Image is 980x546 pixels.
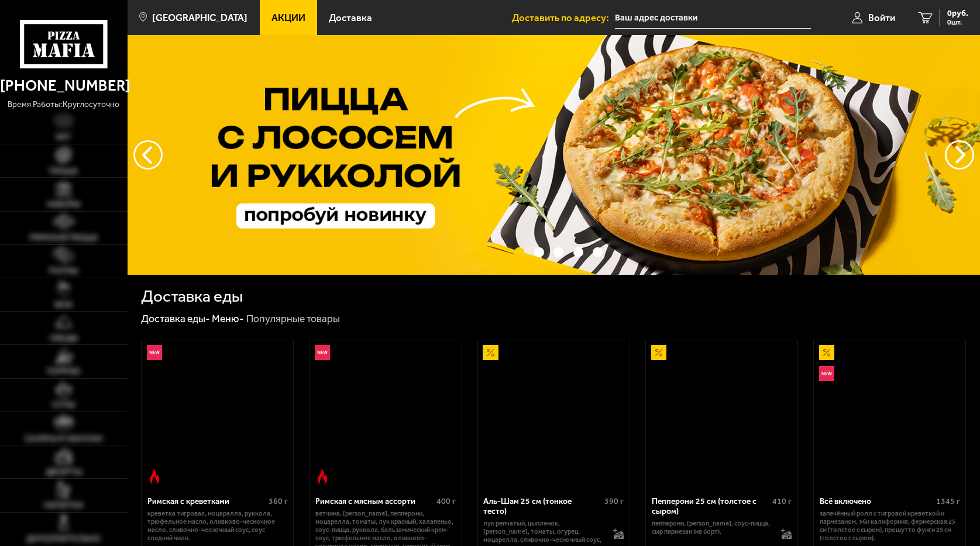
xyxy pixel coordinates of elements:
span: Салаты и закуски [25,435,102,443]
span: Войти [868,13,895,23]
span: Акции [271,13,305,23]
button: точки переключения [534,247,544,257]
span: Римская пицца [30,234,98,242]
input: Ваш адрес доставки [615,7,811,29]
span: 390 г [604,496,624,506]
img: Акционный [483,345,498,360]
span: 1345 г [936,496,960,506]
button: точки переключения [593,247,603,257]
a: АкционныйПепперони 25 см (толстое с сыром) [646,340,797,490]
span: 360 г [269,496,288,506]
button: точки переключения [553,247,563,257]
h1: Доставка еды [141,288,243,305]
img: Острое блюдо [315,469,330,484]
div: Всё включено [820,497,933,507]
span: 410 г [772,496,792,506]
button: предыдущий [945,140,974,170]
div: Пепперони 25 см (толстое с сыром) [652,497,770,516]
div: Римская с креветками [147,497,266,507]
img: Акционный [651,345,666,360]
a: Меню- [212,313,244,324]
span: Десерты [46,468,82,476]
a: Доставка еды- [141,313,210,324]
span: Доставить по адресу: [512,13,615,23]
button: точки переключения [573,247,583,257]
p: креветка тигровая, моцарелла, руккола, трюфельное масло, оливково-чесночное масло, сливочно-чесно... [147,510,288,542]
span: Дополнительно [26,535,101,543]
img: Акционный [819,345,834,360]
span: Напитки [44,502,83,510]
div: Аль-Шам 25 см (тонкое тесто) [483,497,601,516]
span: [GEOGRAPHIC_DATA] [152,13,247,23]
span: Доставка [329,13,372,23]
span: Роллы [49,267,78,275]
img: Новинка [315,345,330,360]
img: Новинка [819,366,834,381]
span: Пицца [49,167,78,175]
span: 0 руб. [947,9,968,18]
p: пепперони, [PERSON_NAME], соус-пицца, сыр пармезан (на борт). [652,520,771,536]
div: Популярные товары [246,312,340,326]
a: НовинкаОстрое блюдоРимская с креветками [142,340,293,490]
span: Хит [56,133,71,141]
img: Новинка [147,345,162,360]
button: точки переключения [514,247,524,257]
a: АкционныйНовинкаВсё включено [814,340,965,490]
div: Римская с мясным ассорти [315,497,434,507]
span: Обеды [50,334,78,343]
span: WOK [54,301,73,309]
span: Супы [52,401,75,409]
span: 400 г [436,496,456,506]
a: АкционныйАль-Шам 25 см (тонкое тесто) [478,340,630,490]
span: Наборы [47,201,80,209]
p: Запечённый ролл с тигровой креветкой и пармезаном, Эби Калифорния, Фермерская 25 см (толстое с сы... [820,510,960,542]
a: НовинкаОстрое блюдоРимская с мясным ассорти [310,340,462,490]
span: 0 шт. [947,19,968,26]
span: Горячее [47,368,81,376]
button: следующий [133,140,163,170]
img: Острое блюдо [147,469,162,484]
